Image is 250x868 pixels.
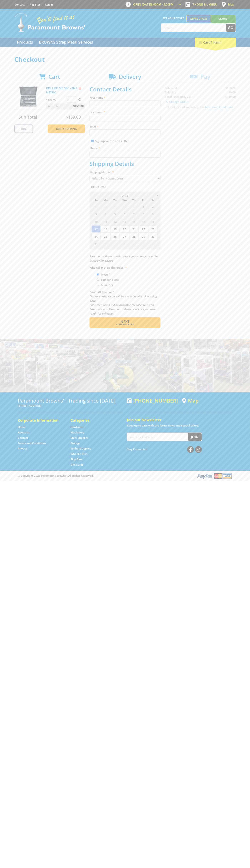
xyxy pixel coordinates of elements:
span: 27 [120,233,129,240]
span: 30 [148,233,157,240]
span: Next [120,319,129,324]
span: 4 [129,240,138,248]
span: 17 [91,225,101,233]
a: Go to the BROWNS Scrap Metal Services page [36,38,96,47]
a: Go to the Terms and Conditions page [18,441,46,445]
input: Please enter your email address. [90,129,160,136]
input: Please enter your last name. [90,115,160,121]
a: Go to the Machinery page [71,431,84,434]
span: 14 [129,218,138,225]
em: Paramount Browns will contact you when your order is ready for pickup [90,255,158,262]
a: Go to the Contact page [14,3,25,6]
h2: Shipping Details [90,160,160,167]
span: Confirm order [97,323,153,326]
p: $159.00 [46,97,65,102]
span: 13 [120,218,129,225]
img: PayPal, Mastercard, Visa accepted [197,473,232,479]
a: DRILL BIT SET 9PC - 3MT METRIC [46,86,77,94]
span: 26 [110,233,120,240]
button: Join [188,433,202,441]
span: 2 [148,203,157,210]
a: Go to the About Us page [18,431,30,434]
img: Paramount Browns' [14,13,86,32]
span: Sa [148,198,157,203]
span: 23 [148,225,157,233]
label: Sign up for the newsletter [95,139,129,143]
span: 12 [110,218,120,225]
a: Remove from cart [79,86,81,90]
h1: Checkout [14,56,236,63]
span: 21 [129,225,138,233]
label: Shipping Method [90,170,160,174]
label: First name [90,95,160,100]
span: Delivery [119,73,141,80]
span: 6 [120,210,129,218]
h5: Join our Newsletter [127,417,232,422]
label: Who will pick up the order? [90,265,160,270]
span: 11 [101,218,110,225]
em: Photo ID Required. Non-preorder items will be available after 5 working days Pre-order items will... [90,290,157,315]
span: Fr [139,198,148,203]
input: Please select who will pick up the order. [97,278,99,281]
button: Next Confirm order [90,317,160,328]
a: Go to the Contact page [18,436,28,440]
span: 29 [139,233,148,240]
span: 25 [101,233,110,240]
span: 3 [91,210,101,218]
a: Keep Shopping [48,124,85,133]
span: 9 [148,210,157,218]
a: Go to the Wheelie Bins page [71,452,87,456]
span: 31 [129,203,138,210]
span: 20 [120,225,129,233]
label: Phone [90,146,160,150]
div: Stay Connected [127,445,202,453]
span: 7 [129,210,138,218]
input: Please enter your first name. [90,101,160,107]
input: Your email address [127,433,188,441]
label: Myself [100,271,111,278]
span: (1 item) [210,40,221,44]
span: 6 [148,240,157,248]
img: DRILL BIT SET 9PC - 3MT METRIC [18,86,39,107]
span: 10 [91,218,101,225]
span: Set your store [161,15,186,21]
p: [STREET_ADDRESS] [18,403,123,408]
span: 24 [91,233,101,240]
a: Go to the Timber Supplies page [71,447,91,450]
span: [DATE] [121,194,129,197]
span: 16 [148,218,157,225]
span: OPEN [DATE] [133,3,174,6]
span: 4 [101,210,110,218]
a: Mount [PERSON_NAME] [211,15,236,29]
div: ® Copyright 2025 Paramount Browns'. All Rights Reserved. [14,473,236,479]
input: Please enter your telephone number. [90,151,160,158]
span: 22 [139,225,148,233]
a: View a map of Gepps Cross location [182,398,199,404]
span: 28 [101,203,110,210]
a: Go to the registration page [30,3,40,6]
h5: Categories [71,418,116,423]
label: Last name [90,110,160,114]
span: $159.00 [66,114,81,120]
a: Go to the Gift Cards page [71,463,83,467]
a: Go to the Skip Bins page [71,457,82,461]
label: Email [90,124,160,129]
a: Go to the Home page [18,425,26,429]
label: Someone Else [100,277,120,283]
label: Pick Up Date [90,185,160,189]
select: Please select a shipping method. [90,175,160,182]
span: 29 [110,203,120,210]
span: 2 [110,240,120,248]
span: 27 [91,203,101,210]
label: A Courier [100,282,114,288]
p: Item total: [46,103,85,109]
a: Print [14,124,33,133]
span: 5 [110,210,120,218]
span: Tu [110,198,120,203]
span: 1 [139,203,148,210]
a: Gepps Cross [186,15,211,22]
span: 5 [139,240,148,248]
h5: Corporate Information [18,418,63,423]
span: 30 [120,203,129,210]
p: Keep up to date with the latest news and special offers. [127,423,232,428]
